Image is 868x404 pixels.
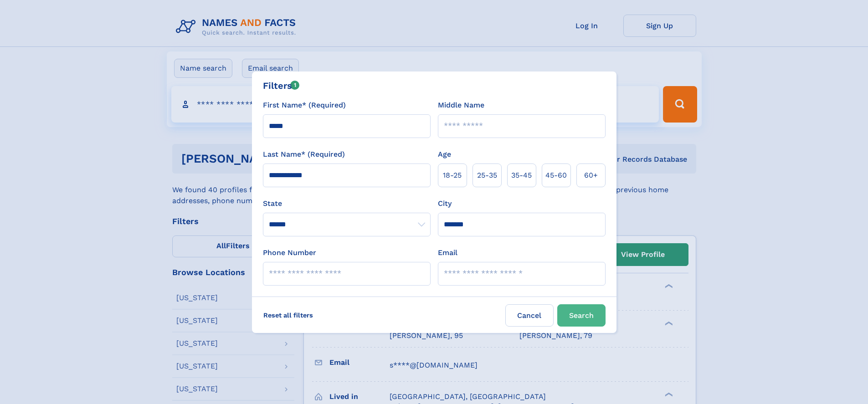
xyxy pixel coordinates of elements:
[438,247,457,258] label: Email
[443,170,462,181] span: 18‑25
[438,100,484,111] label: Middle Name
[505,304,554,327] label: Cancel
[584,170,598,181] span: 60+
[438,198,452,209] label: City
[511,170,532,181] span: 35‑45
[257,304,319,326] label: Reset all filters
[438,149,451,160] label: Age
[545,170,567,181] span: 45‑60
[477,170,497,181] span: 25‑35
[263,198,431,209] label: State
[263,79,300,92] div: Filters
[263,149,345,160] label: Last Name* (Required)
[263,100,346,111] label: First Name* (Required)
[557,304,606,327] button: Search
[263,247,316,258] label: Phone Number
